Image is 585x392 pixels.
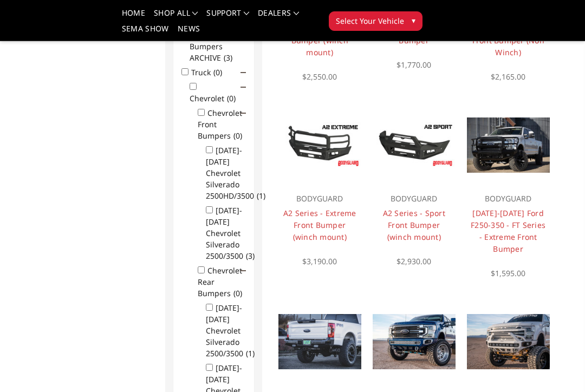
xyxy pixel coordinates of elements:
[257,191,265,201] span: (1)
[246,251,255,261] span: (3)
[336,15,404,27] span: Select Your Vehicle
[384,23,444,45] a: A2 Series - Rear Bumper
[240,110,246,116] span: Click to show/hide children
[224,53,232,63] span: (3)
[396,60,431,70] span: $1,770.00
[191,67,229,77] label: Truck
[472,23,544,57] a: A2L Series - Base Front Bumper (Non Winch)
[412,15,415,26] span: ▾
[281,23,358,57] a: A2 Series Base Front Bumper (winch mount)
[281,192,359,205] p: BODYGUARD
[258,9,299,25] a: Dealers
[122,9,145,25] a: Home
[213,67,222,77] span: (0)
[240,268,246,273] span: Click to show/hide children
[240,70,246,75] span: Click to show/hide children
[190,93,242,103] label: Chevrolet
[471,208,545,254] a: [DATE]-[DATE] Ford F250-350 - FT Series - Extreme Front Bumper
[233,130,242,141] span: (0)
[329,11,422,31] button: Select Your Vehicle
[302,256,337,266] span: $3,190.00
[240,84,246,90] span: Click to show/hide children
[178,25,200,41] a: News
[396,256,431,266] span: $2,930.00
[206,145,272,201] label: [DATE]-[DATE] Chevrolet Silverado 2500HD/3500
[302,71,337,82] span: $2,550.00
[383,208,445,242] a: A2 Series - Sport Front Bumper (winch mount)
[233,288,242,298] span: (0)
[206,9,249,25] a: Support
[246,348,255,358] span: (1)
[122,25,169,41] a: SEMA Show
[206,303,261,358] label: [DATE]-[DATE] Chevrolet Silverado 2500/3500
[206,205,261,261] label: [DATE]-[DATE] Chevrolet Silverado 2500/3500
[154,9,198,25] a: shop all
[283,208,356,242] a: A2 Series - Extreme Front Bumper (winch mount)
[227,93,236,103] span: (0)
[198,108,249,141] label: Chevrolet Front Bumpers
[470,192,547,205] p: BODYGUARD
[198,265,249,298] label: Chevrolet Rear Bumpers
[491,71,525,82] span: $2,165.00
[375,192,453,205] p: BODYGUARD
[190,30,240,63] label: Truck Front Bumpers ARCHIVE
[491,268,525,278] span: $1,595.00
